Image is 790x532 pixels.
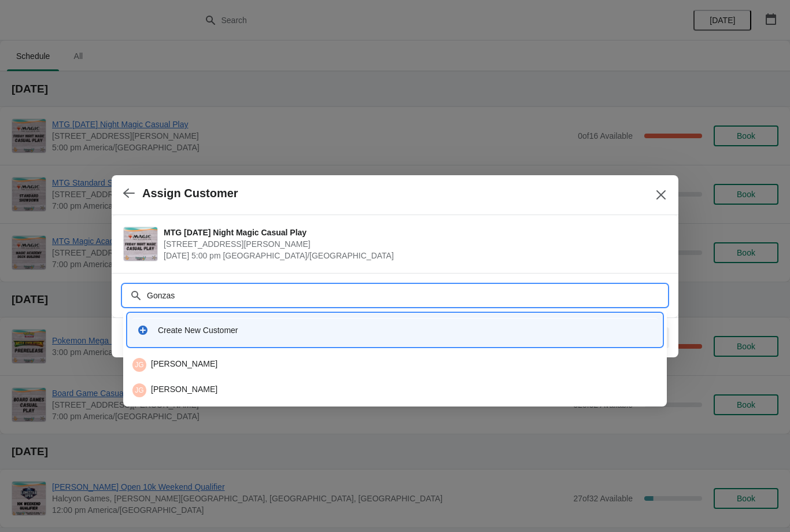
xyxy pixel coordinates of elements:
[135,386,143,394] text: JG
[124,227,157,261] img: MTG Friday Night Magic Casual Play | 2040 Louetta Rd Ste I Spring, TX 77388 | September 12 | 5:00...
[123,353,667,376] li: Justin Gonzaski
[132,358,658,372] div: [PERSON_NAME]
[132,383,658,397] div: [PERSON_NAME]
[158,324,653,336] div: Create New Customer
[164,227,661,238] span: MTG [DATE] Night Magic Casual Play
[146,285,667,306] input: Search customer name or email
[164,238,661,250] span: [STREET_ADDRESS][PERSON_NAME]
[132,358,146,372] span: Justin Gonzaski
[135,361,143,369] text: JG
[123,376,667,402] li: Justin Gonzaski
[142,187,238,200] h2: Assign Customer
[132,383,146,397] span: Justin Gonzaski
[651,184,671,205] button: Close
[164,250,661,261] span: [DATE] 5:00 pm [GEOGRAPHIC_DATA]/[GEOGRAPHIC_DATA]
